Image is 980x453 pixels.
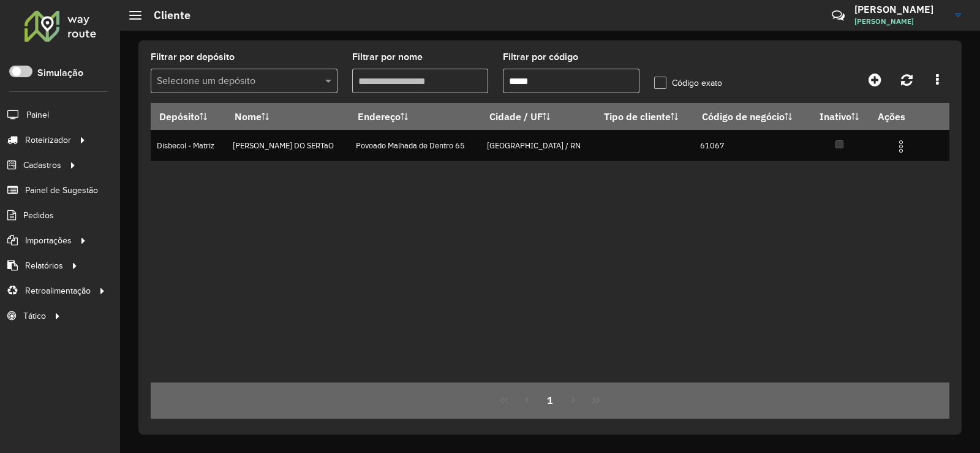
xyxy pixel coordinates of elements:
[654,77,722,89] label: Código exato
[227,104,350,130] th: Nome
[349,104,481,130] th: Endereço
[869,104,943,129] th: Ações
[854,4,946,15] h3: [PERSON_NAME]
[503,50,578,64] label: Filtrar por código
[349,130,481,161] td: Povoado Malhada de Dentro 65
[25,259,63,272] span: Relatórios
[37,66,83,80] label: Simulação
[227,130,350,161] td: [PERSON_NAME] DO SERTaO
[25,134,71,147] span: Roteirizador
[538,389,562,412] button: 1
[694,130,809,161] td: 61067
[854,16,946,27] span: [PERSON_NAME]
[151,130,227,161] td: Disbecol - Matriz
[481,130,596,161] td: [GEOGRAPHIC_DATA] / RN
[25,284,91,297] span: Retroalimentação
[25,234,72,247] span: Importações
[23,209,54,222] span: Pedidos
[26,108,49,121] span: Painel
[151,104,227,130] th: Depósito
[694,104,809,130] th: Código de negócio
[141,9,190,22] h2: Cliente
[23,159,61,172] span: Cadastros
[151,50,235,64] label: Filtrar por depósito
[25,184,98,197] span: Painel de Sugestão
[23,310,46,322] span: Tático
[481,104,596,130] th: Cidade / UF
[825,2,851,29] a: Contato Rápido
[596,104,694,130] th: Tipo de cliente
[352,50,423,64] label: Filtrar por nome
[809,104,870,130] th: Inativo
